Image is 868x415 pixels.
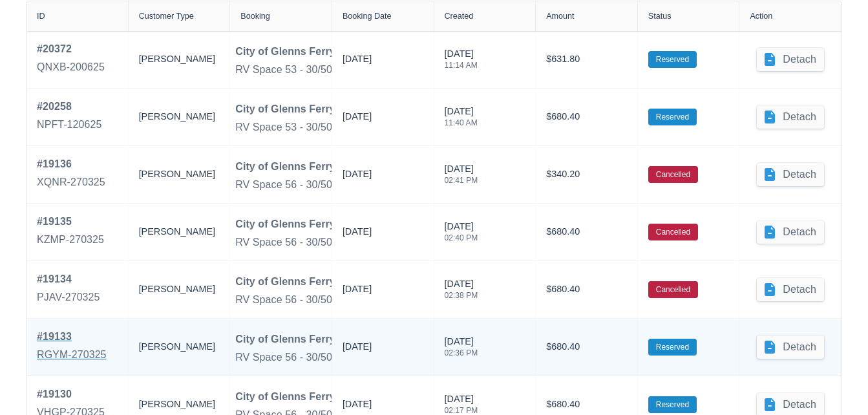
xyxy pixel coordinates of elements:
div: Amount [546,12,574,21]
div: [DATE] [343,282,372,302]
div: 02:38 PM [445,292,478,299]
div: Created [445,12,474,21]
button: Detach [757,48,824,71]
div: 11:40 AM [445,119,478,127]
div: Customer Type [139,12,194,21]
div: RV Space 53 - 30/50 Amp 35x58 Back In [235,120,425,135]
a: #19133RGYM-270325 [37,329,107,365]
div: $631.80 [546,41,627,78]
div: City of Glenns Ferry [235,274,335,290]
a: #19136XQNR-270325 [37,156,105,193]
div: # 19136 [37,156,105,172]
a: #20372QNXB-200625 [37,41,105,78]
div: [PERSON_NAME] [139,271,220,308]
div: [DATE] [445,335,478,365]
div: # 19134 [37,271,100,287]
label: Cancelled [648,166,698,183]
div: [DATE] [445,220,478,250]
label: Cancelled [648,224,698,240]
div: $680.40 [546,214,627,250]
div: Status [648,12,672,21]
button: Detach [757,278,824,301]
div: [PERSON_NAME] [139,329,220,365]
div: [DATE] [445,105,478,134]
div: [DATE] [445,277,478,307]
a: #19134PJAV-270325 [37,271,100,308]
div: City of Glenns Ferry [235,332,335,347]
div: 02:17 PM [445,407,478,414]
div: # 19133 [37,329,107,345]
div: [DATE] [343,340,372,359]
button: Detach [757,335,824,359]
div: NPFT-120625 [37,117,102,133]
button: Detach [757,163,824,186]
div: 11:14 AM [445,61,478,69]
div: [PERSON_NAME] [139,99,220,135]
div: Action [750,12,772,21]
div: City of Glenns Ferry [235,159,335,175]
div: ID [37,12,45,21]
div: # 20258 [37,99,102,114]
div: [DATE] [445,47,478,77]
div: KZMP-270325 [37,232,104,248]
div: Booking Date [343,12,392,21]
label: Reserved [648,339,697,356]
div: [DATE] [343,52,372,72]
label: Reserved [648,51,697,68]
div: Booking [240,12,270,21]
div: City of Glenns Ferry [235,389,335,405]
div: PJAV-270325 [37,290,100,305]
button: Detach [757,105,824,129]
div: RV Space 56 - 30/50 Amp 35x58 Back In [235,350,425,365]
div: RV Space 56 - 30/50 Amp 35x58 Back In [235,292,425,308]
div: [DATE] [445,162,478,192]
div: [DATE] [343,167,372,187]
div: [PERSON_NAME] [139,214,220,250]
div: City of Glenns Ferry [235,217,335,232]
div: RV Space 53 - 30/50 Amp 35x58 Back In [235,62,425,78]
div: QNXB-200625 [37,59,105,75]
div: 02:40 PM [445,234,478,242]
div: $680.40 [546,329,627,365]
div: 02:36 PM [445,349,478,357]
div: # 20372 [37,41,105,57]
div: [PERSON_NAME] [139,156,220,193]
div: 02:41 PM [445,176,478,184]
div: # 19135 [37,214,104,229]
div: XQNR-270325 [37,175,105,190]
div: $340.20 [546,156,627,193]
label: Reserved [648,396,697,413]
div: RV Space 56 - 30/50 Amp 35x58 Back In [235,235,425,250]
div: [DATE] [343,110,372,129]
div: RGYM-270325 [37,347,107,363]
a: #20258NPFT-120625 [37,99,102,135]
a: #19135KZMP-270325 [37,214,104,250]
div: City of Glenns Ferry [235,101,335,117]
div: $680.40 [546,271,627,308]
div: RV Space 56 - 30/50 Amp 35x58 Back In [235,177,425,193]
div: [PERSON_NAME] [139,41,220,78]
div: # 19130 [37,387,105,402]
div: [DATE] [343,225,372,244]
div: City of Glenns Ferry [235,44,335,59]
label: Cancelled [648,281,698,298]
button: Detach [757,220,824,244]
div: $680.40 [546,99,627,135]
label: Reserved [648,109,697,125]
